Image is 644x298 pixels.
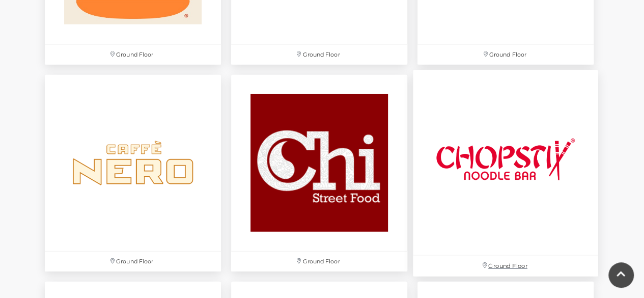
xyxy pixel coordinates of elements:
a: Ground Floor [40,70,226,277]
p: Ground Floor [231,252,407,272]
img: Chi at Festival Place, Basingstoke [231,75,407,251]
p: Ground Floor [45,252,221,272]
p: Ground Floor [45,45,221,65]
p: Ground Floor [417,45,594,65]
p: Ground Floor [413,256,598,277]
a: Ground Floor [408,65,604,282]
p: Ground Floor [231,45,407,65]
a: Chi at Festival Place, Basingstoke Ground Floor [226,70,412,277]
